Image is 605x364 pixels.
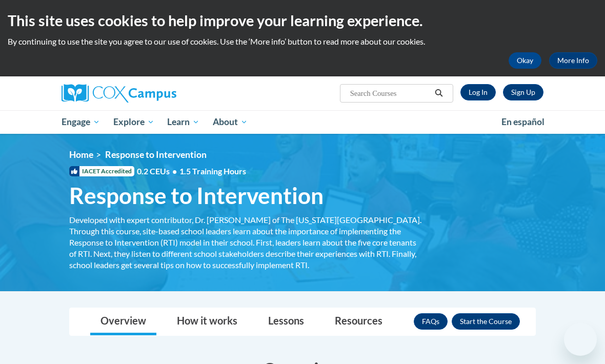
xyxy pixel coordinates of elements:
a: Engage [55,110,107,134]
a: Lessons [258,308,314,335]
span: • [172,166,177,176]
a: Cox Campus [62,84,212,103]
span: Response to Intervention [105,149,207,160]
button: Search [431,87,447,99]
div: Developed with expert contributor, Dr. [PERSON_NAME] of The [US_STATE][GEOGRAPHIC_DATA]. Through ... [69,214,423,271]
h2: This site uses cookies to help improve your learning experience. [8,10,597,31]
a: Learn [160,110,206,134]
a: Resources [325,308,393,335]
a: More Info [549,52,597,69]
iframe: Button to launch messaging window [564,323,597,356]
a: How it works [167,308,248,335]
p: By continuing to use the site you agree to our use of cookies. Use the ‘More info’ button to read... [8,36,597,47]
a: En español [495,111,551,133]
button: Enroll [452,313,520,330]
span: About [213,116,248,128]
button: Okay [509,52,541,69]
a: FAQs [414,313,448,330]
a: About [206,110,254,134]
span: Learn [167,116,199,128]
div: Main menu [54,110,551,134]
a: Explore [107,110,161,134]
span: Explore [113,116,154,128]
span: 0.2 CEUs [137,166,246,177]
img: Cox Campus [62,84,176,103]
input: Search Courses [349,87,431,99]
a: Register [503,84,543,100]
a: Home [69,149,93,160]
a: Overview [90,308,156,335]
span: Engage [62,116,100,128]
span: IACET Accredited [69,166,134,176]
span: Response to Intervention [69,182,324,209]
a: Log In [460,84,496,100]
span: En español [501,116,544,127]
span: 1.5 Training Hours [179,166,246,176]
